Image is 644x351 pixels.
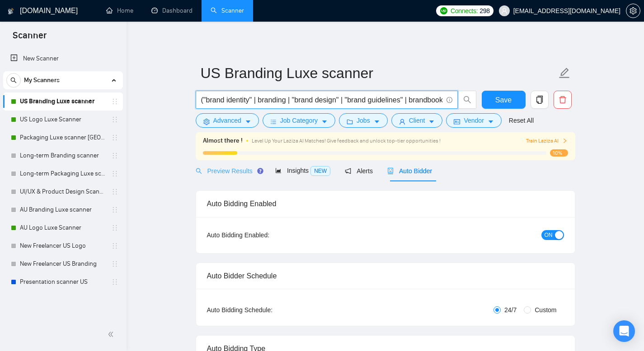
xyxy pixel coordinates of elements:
span: Alerts [345,167,373,175]
button: Train Laziza AI [526,137,568,145]
a: New Scanner [10,50,116,68]
div: Auto Bidding Enabled [207,191,564,217]
span: 10% [550,149,568,157]
span: double-left [108,330,117,339]
span: search [459,96,476,104]
span: 24/7 [501,305,520,315]
span: Custom [531,305,560,315]
span: Almost there ! [203,136,243,146]
li: My Scanners [3,71,123,291]
span: holder [111,152,118,159]
a: US Logo Luxe Scanner [20,111,106,129]
span: notification [345,168,351,174]
a: Reset All [509,115,534,125]
a: dashboardDashboard [151,7,193,14]
span: Vendor [464,115,484,125]
a: searchScanner [211,7,244,14]
span: caret-down [428,118,435,125]
span: search [196,168,202,174]
span: search [7,77,20,83]
span: setting [203,118,210,125]
span: holder [111,224,118,231]
a: setting [626,7,640,14]
span: holder [111,242,118,249]
span: Level Up Your Laziza AI Matches! Give feedback and unlock top-tier opportunities ! [252,138,441,144]
a: Long-term Branding scanner [20,147,106,165]
span: holder [111,116,118,123]
button: settingAdvancedcaret-down [196,113,259,128]
a: Packaging Luxe scanner [GEOGRAPHIC_DATA] [20,129,106,147]
button: search [6,73,21,88]
span: Preview Results [196,167,261,175]
span: holder [111,260,118,268]
a: UI/UX & Product Design Scanner [20,183,106,201]
li: New Scanner [3,50,123,68]
div: Tooltip anchor [256,167,264,175]
span: area-chart [275,167,282,174]
a: AU Branding Luxe scanner [20,201,106,219]
a: Long-term Packaging Luxe scanner [20,165,106,183]
span: idcard [454,118,460,125]
span: user [501,8,508,14]
span: holder [111,278,118,286]
span: My Scanners [24,71,60,89]
span: caret-down [488,118,494,125]
div: Auto Bidder Schedule [207,263,564,289]
a: AU Logo Luxe Scanner [20,219,106,237]
button: delete [554,91,572,109]
span: holder [111,206,118,213]
span: Jobs [357,115,370,125]
button: copy [531,91,549,109]
span: Save [495,94,512,106]
span: caret-down [245,118,251,125]
div: Auto Bidding Schedule: [207,305,326,315]
a: homeHome [106,7,133,14]
span: holder [111,98,118,105]
span: delete [554,96,571,104]
span: bars [270,118,277,125]
div: Open Intercom Messenger [613,320,635,342]
span: holder [111,170,118,177]
span: info-circle [447,97,452,103]
span: copy [531,96,548,104]
img: upwork-logo.png [440,7,447,14]
div: Auto Bidding Enabled: [207,230,326,240]
span: Job Category [280,115,318,125]
span: Auto Bidder [387,167,432,175]
button: Save [482,91,526,109]
a: Presentation scanner US [20,273,106,291]
a: US Branding Luxe scanner [20,92,106,111]
img: logo [8,4,14,18]
span: setting [626,7,640,14]
span: edit [559,67,570,79]
span: caret-down [374,118,380,125]
span: Client [409,115,425,125]
span: right [562,138,568,143]
button: setting [626,4,640,18]
span: ON [545,230,553,240]
span: holder [111,134,118,141]
span: Insights [275,167,330,174]
input: Search Freelance Jobs... [201,94,442,106]
span: Connects: [451,6,478,16]
span: caret-down [321,118,328,125]
button: idcardVendorcaret-down [446,113,501,128]
span: NEW [310,166,330,176]
button: barsJob Categorycaret-down [263,113,335,128]
span: user [399,118,405,125]
span: robot [387,168,394,174]
button: userClientcaret-down [391,113,443,128]
span: Scanner [5,29,54,48]
span: folder [347,118,353,125]
span: 298 [479,6,489,16]
input: Scanner name... [201,62,557,84]
span: holder [111,188,118,195]
a: New Freelancer US Logo [20,237,106,255]
button: folderJobscaret-down [339,113,388,128]
button: search [458,91,476,109]
span: Advanced [213,115,241,125]
a: New Freelancer US Branding [20,255,106,273]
